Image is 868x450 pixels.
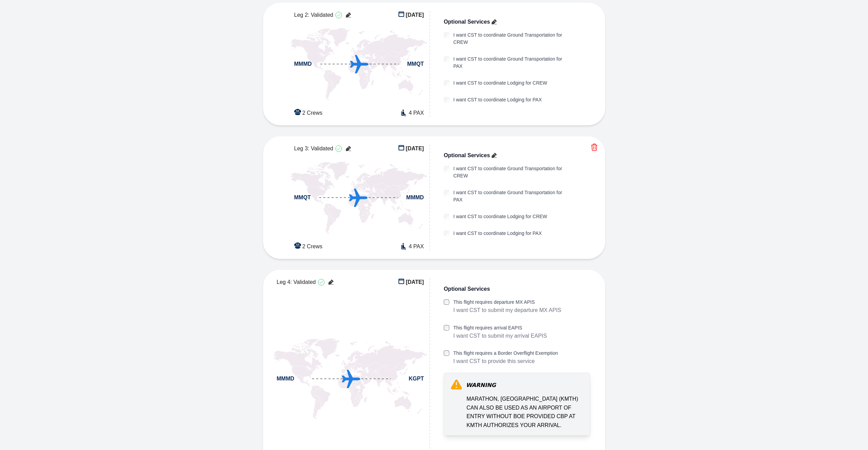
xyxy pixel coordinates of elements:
p: I want CST to provide this service [453,357,558,366]
span: [DATE] [406,278,424,286]
p: I want CST to submit my arrival EAPIS [453,332,547,340]
label: I want CST to coordinate Ground Transportation for CREW [453,165,573,179]
label: I want CST to coordinate Lodging for CREW [453,79,547,87]
span: MMMD [294,60,312,68]
label: I want CST to coordinate Ground Transportation for CREW [453,32,573,46]
label: I want CST to coordinate Lodging for PAX [453,96,542,103]
span: Optional Services [444,151,490,160]
span: [DATE] [406,145,424,153]
span: Optional Services [444,18,490,26]
span: MMMD [406,193,424,202]
label: I want CST to coordinate Lodging for PAX [453,230,542,237]
span: Leg 2: Validated [294,11,333,19]
span: [DATE] [406,11,424,19]
span: MMQT [407,60,424,68]
span: KGPT [409,375,424,383]
span: Leg 4: Validated [277,278,316,286]
span: MMMD [277,375,295,383]
span: 4 PAX [409,242,424,251]
label: I want CST to coordinate Lodging for CREW [453,213,547,220]
span: WARNING [466,381,496,389]
label: This flight requires arrival EAPIS [453,324,547,332]
span: Optional Services [444,285,490,293]
span: 2 Crews [302,109,323,117]
label: I want CST to coordinate Ground Transportation for PAX [453,189,573,203]
span: MMQT [294,193,311,202]
p: I want CST to submit my departure MX APIS [453,306,561,315]
label: This flight requires a Border Overflight Exemption [453,350,558,357]
span: 4 PAX [409,109,424,117]
label: I want CST to coordinate Ground Transportation for PAX [453,55,573,70]
label: This flight requires departure MX APIS [453,299,561,306]
span: Leg 3: Validated [294,145,333,153]
span: 2 Crews [302,242,323,251]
